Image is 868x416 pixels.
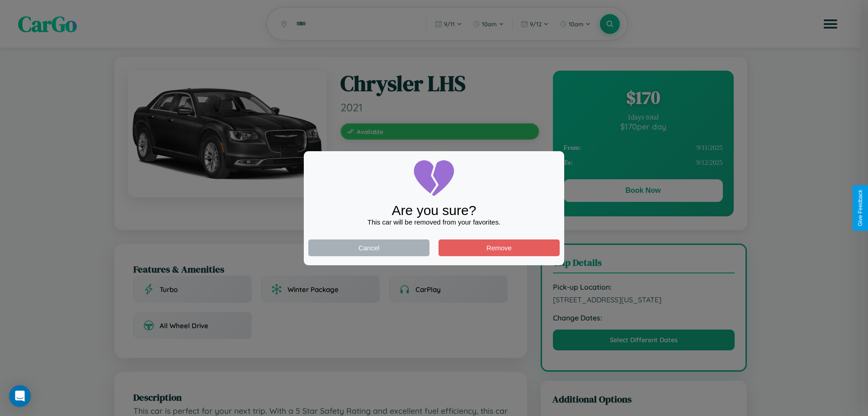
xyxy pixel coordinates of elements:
div: This car will be removed from your favorites. [308,218,560,226]
button: Remove [439,239,560,256]
div: Give Feedback [857,190,863,226]
button: Cancel [308,239,429,256]
div: Open Intercom Messenger [9,385,31,407]
img: broken-heart [411,156,457,201]
div: Are you sure? [308,203,560,218]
